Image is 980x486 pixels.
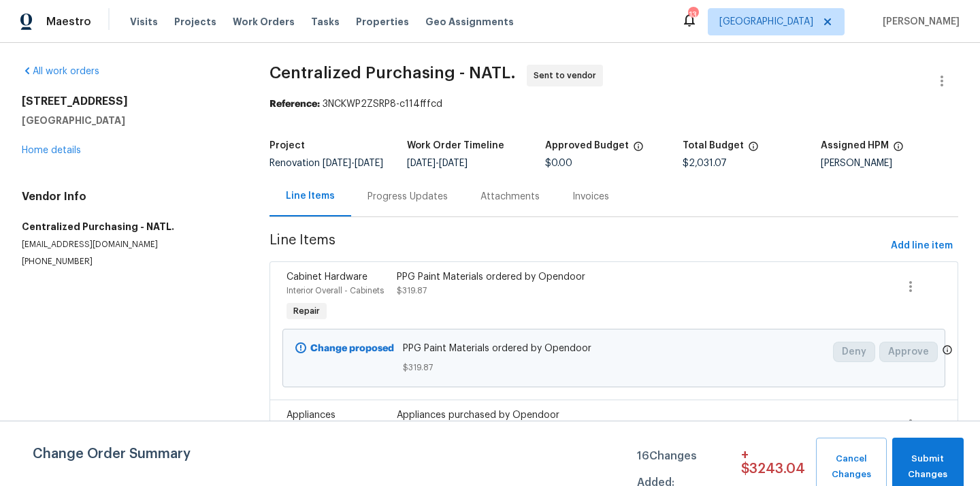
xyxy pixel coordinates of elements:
span: - [407,159,468,168]
span: The total cost of line items that have been proposed by Opendoor. This sum includes line items th... [748,141,759,159]
div: [PERSON_NAME] [821,159,958,168]
span: $319.87 [397,287,427,295]
span: - [323,159,383,168]
span: Add line item [891,238,953,255]
span: Properties [356,15,409,29]
span: $2,031.07 [683,159,727,168]
span: Renovation [269,159,383,168]
h4: Vendor Info [22,190,237,204]
span: Sent to vendor [534,69,602,82]
span: [GEOGRAPHIC_DATA] [719,15,813,29]
span: Centralized Purchasing - NATL. [269,65,516,81]
div: 13 [688,8,698,22]
button: Add line item [885,233,958,259]
span: Cabinet Hardware [287,272,367,282]
h5: [GEOGRAPHIC_DATA] [22,114,237,127]
span: $319.87 [403,361,825,374]
span: Submit Changes [899,451,957,483]
div: PPG Paint Materials ordered by Opendoor [397,270,665,284]
span: Appliances [287,410,336,420]
div: Progress Updates [367,190,448,204]
p: [PHONE_NUMBER] [22,256,237,268]
p: [EMAIL_ADDRESS][DOMAIN_NAME] [22,239,237,250]
a: All work orders [22,67,99,76]
div: Line Items [286,189,335,203]
span: Work Orders [233,15,295,29]
a: Home details [22,146,81,155]
h5: Centralized Purchasing - NATL. [22,220,237,233]
span: $0.00 [545,159,572,168]
button: Approve [879,342,938,362]
span: Only a market manager or an area construction manager can approve [942,344,953,359]
div: Attachments [480,190,540,204]
h5: Assigned HPM [821,141,889,150]
span: [DATE] [407,159,436,168]
span: Maestro [46,15,91,29]
span: The total cost of line items that have been approved by both Opendoor and the Trade Partner. This... [633,141,644,159]
div: Appliances purchased by Opendoor [397,408,665,422]
span: Cancel Changes [823,451,880,483]
span: [DATE] [439,159,468,168]
span: The hpm assigned to this work order. [893,141,904,159]
span: Interior Overall - Cabinets [287,287,384,295]
span: Repair [288,304,325,318]
h5: Project [269,141,305,150]
span: Geo Assignments [425,15,514,29]
h5: Approved Budget [545,141,629,150]
button: Deny [833,342,875,362]
h5: Work Order Timeline [407,141,504,150]
span: PPG Paint Materials ordered by Opendoor [403,342,825,355]
div: 3NCKWP2ZSRP8-c114fffcd [269,97,958,111]
h2: [STREET_ADDRESS] [22,95,237,108]
span: Projects [174,15,216,29]
b: Reference: [269,99,320,109]
span: Visits [130,15,158,29]
span: [DATE] [355,159,383,168]
span: [DATE] [323,159,351,168]
b: Change proposed [310,344,394,353]
h5: Total Budget [683,141,744,150]
span: [PERSON_NAME] [877,15,960,29]
span: Tasks [311,17,340,27]
div: Invoices [572,190,609,204]
span: Line Items [269,233,885,259]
